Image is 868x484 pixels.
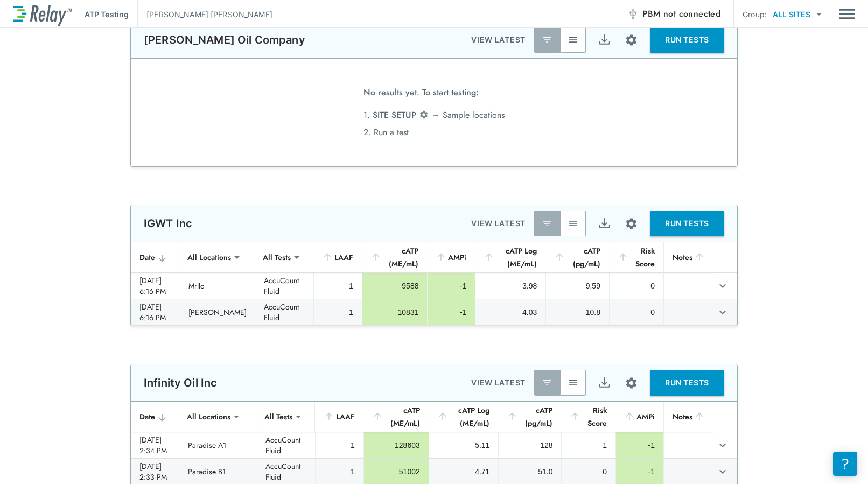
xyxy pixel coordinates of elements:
[713,436,732,454] button: expand row
[598,376,611,390] img: Export Icon
[131,402,179,432] th: Date
[373,440,420,451] div: 128603
[617,209,646,238] button: Site setup
[568,377,578,388] img: View All
[373,466,420,477] div: 51002
[570,404,607,430] div: Risk Score
[507,440,552,451] div: 128
[542,218,552,229] img: Latest
[833,452,857,476] iframe: Resource center
[324,466,355,477] div: 1
[471,33,526,46] p: VIEW LATEST
[542,377,552,388] img: Latest
[144,376,217,389] p: Infinity Oil Inc
[257,406,300,427] div: All Tests
[650,370,724,396] button: RUN TESTS
[663,8,720,20] span: not connected
[179,432,257,458] td: Paradise A1
[598,33,611,47] img: Export Icon
[591,370,617,396] button: Export
[370,244,419,270] div: cATP (ME/mL)
[371,307,419,318] div: 10831
[570,440,607,451] div: 1
[255,273,313,299] td: AccuCount Fluid
[625,217,638,230] img: Settings Icon
[673,251,705,264] div: Notes
[542,34,552,45] img: Latest
[591,211,617,236] button: Export
[363,107,505,124] li: 1. → Sample locations
[85,9,129,20] p: ATP Testing
[642,6,720,22] span: PBM
[139,461,171,482] div: [DATE] 2:33 PM
[363,124,505,141] li: 2. Run a test
[438,440,490,451] div: 5.11
[618,244,655,270] div: Risk Score
[618,307,655,318] div: 0
[650,27,724,53] button: RUN TESTS
[650,211,724,236] button: RUN TESTS
[555,307,600,318] div: 10.8
[255,299,313,325] td: AccuCount Fluid
[713,462,732,481] button: expand row
[554,244,600,270] div: cATP (pg/mL)
[131,242,180,273] th: Date
[623,3,725,25] button: PBM not connected
[363,84,479,107] span: No results yet. To start testing:
[618,280,655,291] div: 0
[436,280,466,291] div: -1
[372,404,420,430] div: cATP (ME/mL)
[13,3,72,26] img: LuminUltra Relay
[507,404,552,430] div: cATP (pg/mL)
[598,217,611,230] img: Export Icon
[627,9,638,19] img: Offline Icon
[471,217,526,230] p: VIEW LATEST
[673,410,705,423] div: Notes
[179,406,238,427] div: All Locations
[713,277,732,295] button: expand row
[484,307,537,318] div: 4.03
[625,466,655,477] div: -1
[180,273,255,299] td: Mrllc
[484,280,537,291] div: 3.98
[146,9,272,20] p: [PERSON_NAME] [PERSON_NAME]
[625,440,655,451] div: -1
[373,109,416,121] span: SITE SETUP
[436,307,466,318] div: -1
[507,466,552,477] div: 51.0
[839,4,855,24] img: Drawer Icon
[713,303,732,321] button: expand row
[144,217,192,230] p: IGWT Inc
[139,301,171,323] div: [DATE] 6:16 PM
[624,410,655,423] div: AMPi
[323,307,353,318] div: 1
[568,34,578,45] img: View All
[591,27,617,53] button: Export
[324,410,355,423] div: LAAF
[131,242,737,326] table: sticky table
[180,299,255,325] td: [PERSON_NAME]
[419,110,429,120] img: Settings Icon
[484,244,537,270] div: cATP Log (ME/mL)
[180,247,239,268] div: All Locations
[371,280,419,291] div: 9588
[617,26,646,54] button: Site setup
[257,432,314,458] td: AccuCount Fluid
[438,466,490,477] div: 4.71
[322,251,353,264] div: LAAF
[139,434,171,456] div: [DATE] 2:34 PM
[323,280,353,291] div: 1
[743,9,767,20] p: Group:
[139,275,171,297] div: [DATE] 6:16 PM
[555,280,600,291] div: 9.59
[471,376,526,389] p: VIEW LATEST
[437,404,490,430] div: cATP Log (ME/mL)
[839,4,855,24] button: Main menu
[570,466,607,477] div: 0
[324,440,355,451] div: 1
[255,247,298,268] div: All Tests
[625,33,638,47] img: Settings Icon
[617,369,646,397] button: Site setup
[568,218,578,229] img: View All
